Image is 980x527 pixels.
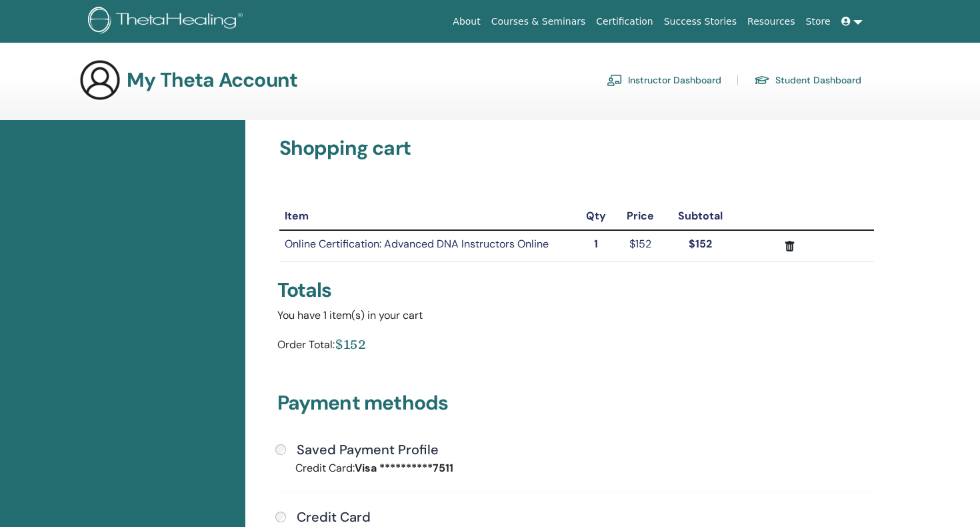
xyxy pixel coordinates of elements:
[79,59,121,101] img: generic-user-icon.jpg
[297,442,439,458] h4: Saved Payment Profile
[279,230,577,261] td: Online Certification: Advanced DNA Instructors Online
[616,203,665,230] th: Price
[486,9,591,34] a: Courses & Seminars
[689,237,712,251] strong: $152
[285,460,577,476] div: Credit Card:
[577,203,616,230] th: Qty
[616,230,665,261] td: $152
[335,334,366,354] div: $152
[591,9,658,34] a: Certification
[607,69,721,91] a: Instructor Dashboard
[754,69,861,91] a: Student Dashboard
[665,203,735,230] th: Subtotal
[279,203,577,230] th: Item
[277,278,877,302] div: Totals
[607,74,623,86] img: chalkboard-teacher.svg
[277,308,877,324] div: You have 1 item(s) in your cart
[297,509,371,525] h4: Credit Card
[754,75,770,86] img: graduation-cap.svg
[127,68,297,92] h3: My Theta Account
[277,391,877,420] h3: Payment methods
[88,7,247,37] img: logo.png
[801,9,836,34] a: Store
[742,9,801,34] a: Resources
[447,9,485,34] a: About
[277,334,335,359] div: Order Total:
[594,237,598,251] strong: 1
[659,9,742,34] a: Success Stories
[279,136,875,160] h3: Shopping cart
